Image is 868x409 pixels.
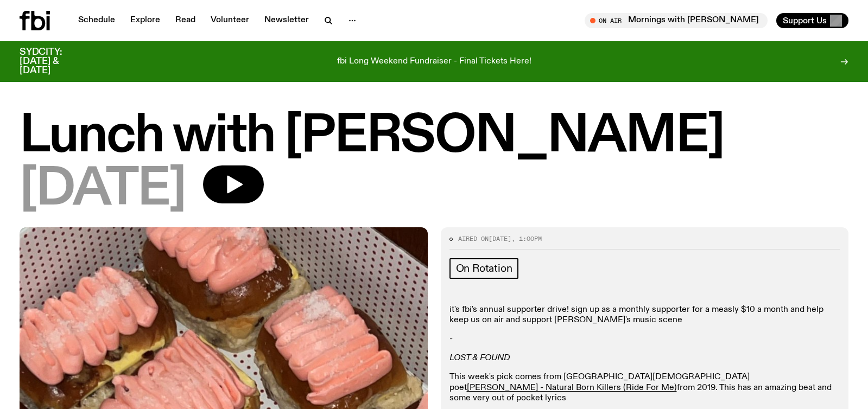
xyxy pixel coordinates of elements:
a: Explore [124,13,167,28]
p: it's fbi's annual supporter drive! sign up as a monthly supporter for a measly $10 a month and he... [449,305,840,325]
h1: Lunch with [PERSON_NAME] [20,112,848,161]
span: , 1:00pm [511,234,542,243]
a: Newsletter [258,13,315,28]
span: On Rotation [456,263,512,274]
em: LOST & FOUND [449,354,510,362]
a: [PERSON_NAME] - Natural Born Killers (Ride For Me) [467,384,677,392]
a: On Rotation [449,258,519,279]
h3: SYDCITY: [DATE] & [DATE] [20,48,89,75]
span: Support Us [783,16,827,25]
p: fbi Long Weekend Fundraiser - Final Tickets Here! [337,57,531,67]
button: On AirMornings with [PERSON_NAME] [585,13,768,28]
span: Aired on [458,234,489,243]
a: Volunteer [204,13,256,28]
button: Support Us [776,13,848,28]
a: Schedule [72,13,122,28]
p: - [449,334,840,344]
p: This week's pick comes from [GEOGRAPHIC_DATA][DEMOGRAPHIC_DATA] poet from 2019. This has an amazi... [449,372,840,404]
a: Read [169,13,202,28]
span: [DATE] [489,234,511,243]
span: [DATE] [20,165,186,214]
